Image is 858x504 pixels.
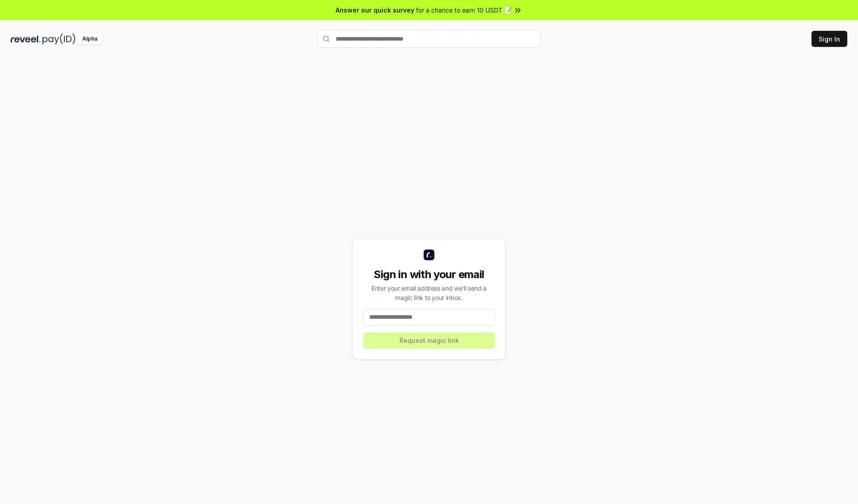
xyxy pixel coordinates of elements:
button: Sign In [812,31,847,47]
div: Alpha [77,33,102,45]
img: logo_small [424,250,434,260]
img: reveel_dark [11,33,41,45]
div: Enter your email address and we’ll send a magic link to your inbox. [363,283,495,302]
img: pay_id [42,33,76,45]
span: for a chance to earn 10 USDT 📝 [416,5,512,15]
div: Sign in with your email [363,267,495,282]
span: Answer our quick survey [336,5,414,15]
